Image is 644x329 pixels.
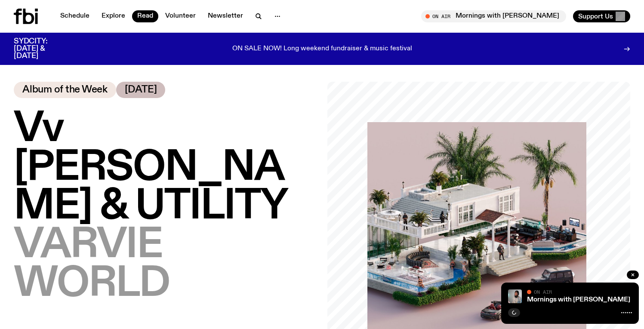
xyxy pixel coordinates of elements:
button: On AirMornings with [PERSON_NAME] [421,10,566,22]
img: Kana Frazer is smiling at the camera with her head tilted slightly to her left. She wears big bla... [508,289,522,303]
a: Read [132,10,158,22]
span: Vv [PERSON_NAME] & UTILITY [14,108,287,228]
span: VARVIE WORLD [14,224,169,306]
span: Support Us [578,12,613,20]
a: Volunteer [160,10,201,22]
a: Schedule [55,10,95,22]
span: Album of the Week [22,85,108,95]
span: On Air [534,289,552,295]
a: Mornings with [PERSON_NAME] [527,296,630,303]
a: Newsletter [203,10,248,22]
span: [DATE] [125,85,157,95]
a: Explore [96,10,130,22]
button: Support Us [573,10,630,22]
h3: SYDCITY: [DATE] & [DATE] [14,38,69,60]
p: ON SALE NOW! Long weekend fundraiser & music festival [232,45,412,53]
